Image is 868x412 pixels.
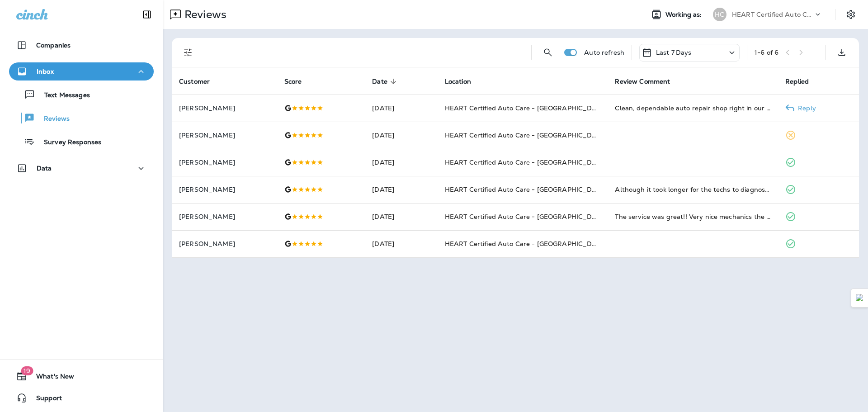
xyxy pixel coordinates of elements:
span: Customer [179,77,222,85]
p: Auto refresh [584,49,624,56]
span: Replied [785,77,821,85]
td: [DATE] [365,176,437,203]
span: HEART Certified Auto Care - [GEOGRAPHIC_DATA] [445,131,607,139]
span: HEART Certified Auto Care - [GEOGRAPHIC_DATA] [445,158,607,166]
p: [PERSON_NAME] [179,159,270,166]
button: 19What's New [9,367,154,385]
p: Last 7 Days [656,49,692,56]
button: Search Reviews [539,43,557,62]
p: HEART Certified Auto Care [732,11,813,18]
span: Location [445,77,483,85]
p: [PERSON_NAME] [179,104,270,112]
div: 1 - 6 of 6 [755,49,778,56]
span: HEART Certified Auto Care - [GEOGRAPHIC_DATA] [445,104,607,112]
button: Data [9,159,154,177]
span: Review Comment [615,77,682,85]
td: [DATE] [365,122,437,149]
span: Score [284,77,314,85]
p: Reviews [35,115,70,123]
button: Support [9,389,154,407]
button: Text Messages [9,85,154,104]
span: What's New [27,373,74,384]
p: [PERSON_NAME] [179,240,270,247]
td: [DATE] [365,230,437,257]
div: Clean, dependable auto repair shop right in our neighborhood. They sent me a text listing what ne... [615,104,771,113]
button: Collapse Sidebar [134,5,160,24]
div: The service was great!! Very nice mechanics the work was done in a timely manner. I will be back ... [615,212,771,221]
div: Although it took longer for the techs to diagnose the problem, the repair work fixed the problem.... [615,185,771,194]
button: Filters [179,43,197,62]
td: [DATE] [365,149,437,176]
td: [DATE] [365,203,437,230]
p: [PERSON_NAME] [179,213,270,220]
div: HC [713,8,726,21]
p: Companies [36,42,71,49]
p: [PERSON_NAME] [179,186,270,193]
button: Export as CSV [833,43,851,62]
button: Inbox [9,62,154,81]
span: HEART Certified Auto Care - [GEOGRAPHIC_DATA] [445,240,607,248]
span: Review Comment [615,78,670,85]
button: Companies [9,36,154,54]
p: Reply [794,104,816,112]
span: Working as: [665,11,704,19]
p: Reviews [181,8,226,21]
span: Support [27,394,62,405]
p: Data [37,165,52,172]
button: Settings [843,6,859,23]
button: Survey Responses [9,132,154,151]
span: Replied [785,78,809,85]
button: Reviews [9,109,154,128]
span: HEART Certified Auto Care - [GEOGRAPHIC_DATA] [445,213,607,221]
span: Date [372,77,399,85]
p: Survey Responses [35,138,101,147]
p: Inbox [37,68,54,75]
p: [PERSON_NAME] [179,132,270,139]
span: Location [445,78,471,85]
span: Customer [179,78,210,85]
span: Date [372,78,387,85]
img: Detect Auto [856,294,864,302]
p: Text Messages [35,91,90,100]
td: [DATE] [365,95,437,122]
span: Score [284,78,302,85]
span: HEART Certified Auto Care - [GEOGRAPHIC_DATA] [445,185,607,194]
span: 19 [21,366,33,375]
